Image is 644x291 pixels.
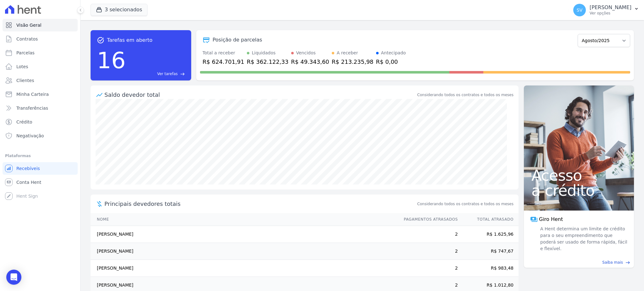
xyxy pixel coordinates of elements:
div: Considerando todos os contratos e todos os meses [417,92,514,98]
span: Giro Hent [539,216,563,223]
span: Acesso [531,168,626,183]
button: 3 selecionados [91,4,147,16]
td: 2 [398,260,458,277]
a: Ver tarefas east [128,71,185,77]
td: R$ 747,67 [458,243,519,260]
div: R$ 0,00 [376,58,406,66]
span: Contratos [16,36,38,42]
a: Recebíveis [3,162,78,175]
td: R$ 1.625,96 [458,226,519,243]
span: Crédito [16,119,32,125]
span: Clientes [16,77,34,84]
span: SV [577,8,582,12]
div: R$ 213.235,98 [332,58,374,66]
span: east [625,260,630,265]
div: Posição de parcelas [213,36,262,44]
div: Saldo devedor total [104,91,416,99]
div: R$ 362.122,33 [247,58,289,66]
th: Total Atrasado [458,213,519,226]
span: Conta Hent [16,179,41,185]
span: a crédito [531,183,626,198]
span: A Hent determina um limite de crédito para o seu empreendimento que poderá ser usado de forma ráp... [539,226,628,252]
a: Conta Hent [3,176,78,189]
span: east [180,72,185,76]
a: Negativação [3,129,78,142]
td: R$ 983,48 [458,260,519,277]
td: [PERSON_NAME] [91,243,398,260]
span: Tarefas em aberto [107,36,153,44]
th: Nome [91,213,398,226]
span: Lotes [16,63,28,70]
span: Recebíveis [16,165,40,172]
div: Vencidos [296,50,316,56]
div: Open Intercom Messenger [6,270,21,285]
a: Minha Carteira [3,88,78,101]
span: Considerando todos os contratos e todos os meses [417,201,514,207]
td: 2 [398,226,458,243]
button: SV [PERSON_NAME] Ver opções [568,1,644,19]
div: 16 [97,44,126,77]
a: Transferências [3,102,78,114]
td: [PERSON_NAME] [91,226,398,243]
div: Total a receber [203,50,244,56]
a: Lotes [3,60,78,73]
a: Clientes [3,74,78,87]
span: Principais devedores totais [104,200,416,208]
div: Liquidados [252,50,276,56]
span: Ver tarefas [157,71,178,77]
div: Plataformas [5,152,75,160]
div: Antecipado [381,50,406,56]
span: Saiba mais [602,260,623,265]
a: Contratos [3,33,78,45]
div: R$ 624.701,91 [203,58,244,66]
div: A receber [337,50,358,56]
span: Minha Carteira [16,91,49,97]
span: Transferências [16,105,48,111]
th: Pagamentos Atrasados [398,213,458,226]
a: Parcelas [3,47,78,59]
span: Negativação [16,133,44,139]
p: Ver opções [590,11,631,16]
td: [PERSON_NAME] [91,260,398,277]
a: Crédito [3,116,78,128]
span: task_alt [97,36,104,44]
p: [PERSON_NAME] [590,4,631,11]
td: 2 [398,243,458,260]
div: R$ 49.343,60 [291,58,329,66]
span: Visão Geral [16,22,42,28]
span: Parcelas [16,50,35,56]
a: Saiba mais east [528,260,630,265]
a: Visão Geral [3,19,78,31]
